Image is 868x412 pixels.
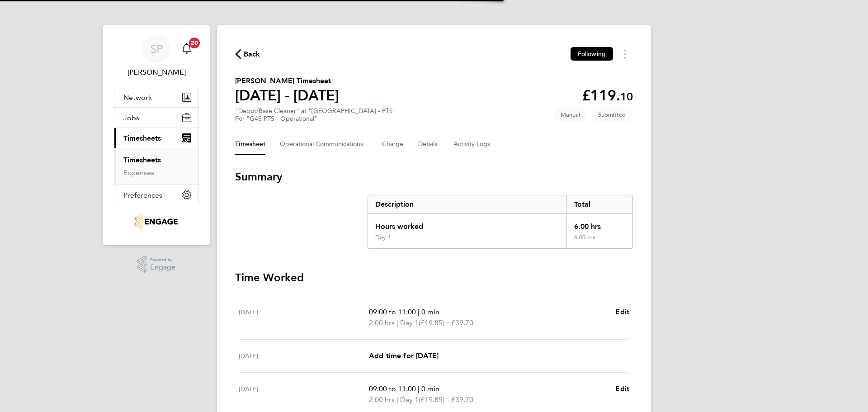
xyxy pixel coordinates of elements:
span: (£19.85) = [419,395,451,404]
span: Engage [150,264,175,271]
span: Edit [615,384,629,393]
div: Summary [368,195,633,249]
button: Operational Communications [280,133,368,155]
div: 6.00 hrs [566,234,632,248]
div: Total [566,195,632,213]
span: This timesheet is Submitted. [591,107,633,122]
span: | [418,308,420,316]
button: Activity Logs [453,133,491,155]
span: £39.70 [451,395,473,404]
h1: [DATE] - [DATE] [235,86,339,104]
app-decimal: £119. [582,87,633,104]
img: g4s7-logo-retina.png [135,214,177,229]
span: Powered by [150,256,175,264]
div: 6.00 hrs [566,214,632,234]
span: 09:00 to 11:00 [369,384,416,393]
a: 20 [178,34,196,63]
div: Timesheets [114,148,198,185]
span: Jobs [123,114,139,122]
div: [DATE] [239,350,369,361]
button: Jobs [114,108,198,128]
span: SP [151,43,163,55]
span: 0 min [421,384,439,393]
span: Network [123,93,152,102]
span: 20 [189,38,200,48]
div: Hours worked [368,214,566,234]
div: Day 1 [375,234,391,241]
span: Day 1 [400,394,419,405]
span: 2.00 hrs [369,318,395,327]
button: Timesheet [235,133,265,155]
div: "Depot/Base Cleaner" at "[GEOGRAPHIC_DATA] - PTS" [235,107,396,123]
span: Preferences [123,191,162,199]
a: Expenses [123,168,154,177]
button: Network [114,87,198,107]
nav: Main navigation [103,25,210,245]
span: Back [244,49,260,60]
h2: [PERSON_NAME] Timesheet [235,76,339,86]
span: Day 1 [400,317,419,328]
div: [DATE] [239,307,369,328]
button: Charge [382,133,404,155]
a: Edit [615,384,629,394]
span: Timesheets [123,134,161,142]
span: 10 [620,90,633,103]
button: Preferences [114,185,198,205]
span: 0 min [421,308,439,316]
span: (£19.85) = [419,318,451,327]
div: [DATE] [239,384,369,405]
span: Following [578,50,606,58]
button: Back [235,48,260,60]
button: Timesheets [114,128,198,148]
span: | [418,384,420,393]
h3: Summary [235,170,633,184]
h3: Time Worked [235,270,633,285]
a: Powered byEngage [137,256,176,273]
a: SP[PERSON_NAME] [114,34,199,78]
span: Edit [615,308,629,316]
span: | [396,318,398,327]
span: Sarah Pullen [114,67,199,78]
span: 2.00 hrs [369,395,395,404]
div: Description [368,195,566,213]
a: Go to home page [114,214,199,229]
a: Timesheets [123,156,161,164]
span: 09:00 to 11:00 [369,308,416,316]
a: Add time for [DATE] [369,350,439,361]
button: Following [571,47,613,61]
span: This timesheet was manually created. [553,107,587,122]
button: Timesheets Menu [617,47,633,61]
button: Details [418,133,439,155]
span: £39.70 [451,318,473,327]
div: For "G4S PTS - Operational" [235,115,396,123]
a: Edit [615,307,629,317]
span: | [396,395,398,404]
span: Add time for [DATE] [369,351,439,360]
